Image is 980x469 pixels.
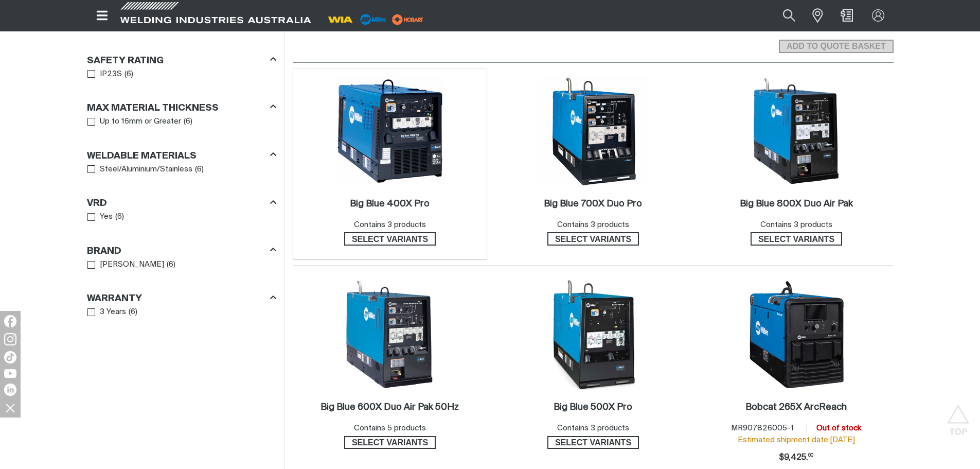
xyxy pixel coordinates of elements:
img: TikTok [4,351,16,363]
span: Steel/Aluminium/Stainless [100,164,192,176]
img: Big Blue 400X Pro [335,76,445,186]
a: Big Blue 500X Pro [554,402,632,413]
button: Scroll to top [947,405,970,428]
span: MR907826005-1 [731,424,794,432]
span: ( 6 ) [115,211,124,223]
a: Big Blue 400X Pro [350,198,430,210]
img: YouTube [4,369,16,378]
span: $9,425. [779,447,813,468]
div: Contains 3 products [354,219,426,231]
a: IP23S [87,67,122,81]
a: [PERSON_NAME] [87,258,165,272]
img: Instagram [4,333,16,345]
h3: Warranty [87,293,142,305]
div: Safety Rating [87,53,276,67]
span: 3 Years [100,306,126,318]
div: Warranty [87,291,276,305]
aside: Filters [87,2,276,320]
span: Out of stock [816,424,861,432]
span: Estimated shipment date: [DATE] [738,436,855,444]
h3: Safety Rating [87,55,164,67]
div: Contains 5 products [354,423,426,435]
img: LinkedIn [4,384,16,396]
div: Brand [87,244,276,257]
img: Big Blue 600X Duo Air Pak 50Hz [335,280,445,390]
h3: Brand [87,246,121,257]
div: Contains 3 products [557,423,629,435]
img: Facebook [4,315,16,327]
span: Select variants [345,232,435,246]
a: Up to 16mm or Greater [87,115,182,129]
div: Max Material Thickness [87,101,276,115]
button: Search products [772,4,807,27]
h2: Big Blue 600X Duo Air Pak 50Hz [320,403,459,412]
span: Select variants [548,232,638,246]
span: ( 6 ) [124,68,133,80]
sup: 00 [808,454,813,458]
img: Big Blue 800X Duo Air Pak [741,76,851,186]
ul: Warranty [87,305,276,319]
a: Steel/Aluminium/Stainless [87,163,193,177]
input: Product name or item number... [759,4,807,27]
span: ADD TO QUOTE BASKET [780,40,892,53]
h3: Max Material Thickness [87,102,219,114]
span: Up to 16mm or Greater [100,116,181,128]
span: ( 6 ) [195,164,204,176]
h3: Weldable Materials [87,150,197,162]
a: Yes [87,210,113,224]
a: Big Blue 800X Duo Air Pak [740,198,853,210]
a: Big Blue 700X Duo Pro [544,198,642,210]
img: hide socials [2,399,19,416]
ul: Weldable Materials [87,163,276,177]
h2: Big Blue 500X Pro [554,403,632,412]
a: Shopping cart (0 product(s)) [839,9,855,22]
img: Big Blue 700X Duo Pro [538,76,648,186]
h3: VRD [87,198,107,210]
span: [PERSON_NAME] [100,259,164,271]
span: Select variants [345,436,435,449]
button: Add selected products to the shopping cart [779,40,893,53]
div: Contains 3 products [557,219,629,231]
h2: Bobcat 265X ArcReach [745,403,847,412]
a: miller [389,15,426,23]
section: Add to cart control [293,28,894,56]
a: Select variants of Big Blue 700X Duo Pro [547,232,639,246]
img: Big Blue 500X Pro [538,280,648,390]
div: Price [779,447,813,468]
ul: Safety Rating [87,67,276,81]
span: Select variants [752,232,841,246]
span: ( 6 ) [184,116,192,128]
a: Select variants of Big Blue 800X Duo Air Pak [751,232,842,246]
span: ( 6 ) [167,259,175,271]
div: VRD [87,196,276,210]
a: Bobcat 265X ArcReach [745,402,847,413]
a: Select variants of Big Blue 500X Pro [547,436,639,449]
a: 3 Years [87,305,127,319]
img: miller [389,12,426,27]
h2: Big Blue 800X Duo Air Pak [740,199,853,209]
ul: Brand [87,258,276,272]
h2: Big Blue 700X Duo Pro [544,199,642,209]
span: ( 6 ) [129,306,137,318]
h2: Big Blue 400X Pro [350,199,430,209]
div: Weldable Materials [87,148,276,162]
img: Bobcat 265X ArcReach [741,280,851,390]
a: Big Blue 600X Duo Air Pak 50Hz [320,402,459,413]
ul: VRD [87,210,276,224]
a: Select variants of Big Blue 600X Duo Air Pak 50Hz [344,436,436,449]
ul: Max Material Thickness [87,115,276,129]
div: Contains 3 products [760,219,832,231]
span: Yes [100,211,113,223]
a: Select variants of Big Blue 400X Pro [344,232,436,246]
span: Select variants [548,436,638,449]
span: IP23S [100,68,122,80]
